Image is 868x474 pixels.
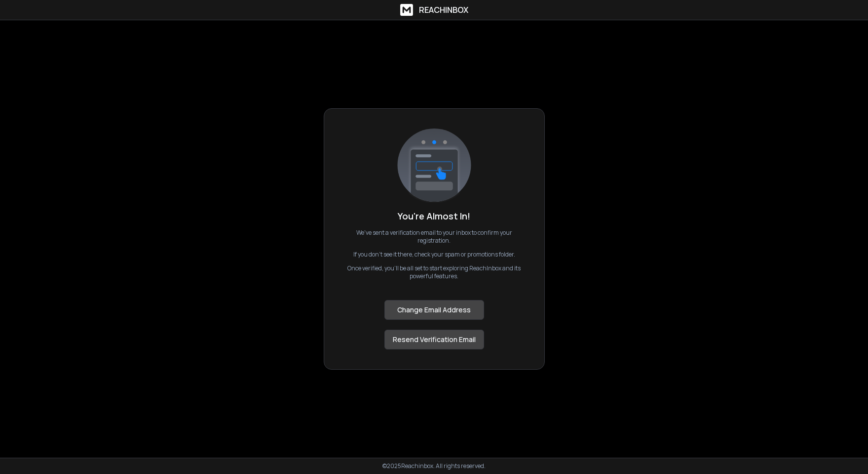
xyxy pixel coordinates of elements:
[400,4,468,16] a: ReachInbox
[384,300,484,320] button: Change Email Address
[419,4,468,16] h1: ReachInbox
[344,229,525,245] p: We've sent a verification email to your inbox to confirm your registration.
[344,264,525,280] p: Once verified, you’ll be all set to start exploring ReachInbox and its powerful features.
[397,129,471,204] img: logo
[384,330,484,349] button: Resend Verification Email
[398,209,470,223] h1: You're Almost In!
[382,462,486,470] p: © 2025 Reachinbox. All rights reserved.
[353,251,515,259] p: If you don't see it there, check your spam or promotions folder.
